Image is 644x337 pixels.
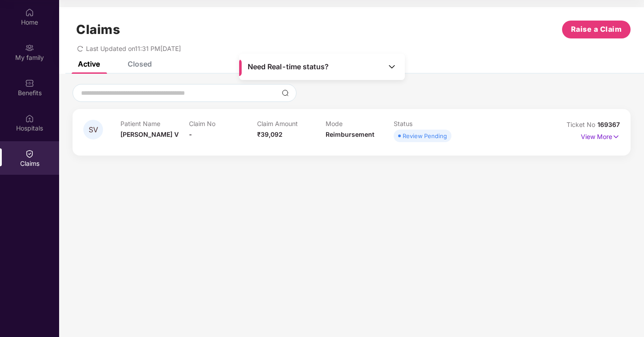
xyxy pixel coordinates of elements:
[562,21,631,38] button: Raise a Claim
[248,62,329,72] span: Need Real-time status?
[89,126,98,134] span: SV
[403,131,447,140] div: Review Pending
[612,132,620,142] img: svg+xml;base64,PHN2ZyB4bWxucz0iaHR0cDovL3d3dy53My5vcmcvMjAwMC9zdmciIHdpZHRoPSIxNyIgaGVpZ2h0PSIxNy...
[25,79,34,88] img: svg+xml;base64,PHN2ZyBpZD0iQmVuZWZpdHMiIHhtbG5zPSJodHRwOi8vd3d3LnczLm9yZy8yMDAwL3N2ZyIgd2lkdGg9Ij...
[25,43,34,52] img: svg+xml;base64,PHN2ZyB3aWR0aD0iMjAiIGhlaWdodD0iMjAiIHZpZXdCb3g9IjAgMCAyMCAyMCIgZmlsbD0ibm9uZSIgeG...
[128,59,152,68] div: Closed
[326,131,374,138] span: Reimbursement
[77,45,83,52] span: redo
[25,8,34,17] img: svg+xml;base64,PHN2ZyBpZD0iSG9tZSIgeG1sbnM9Imh0dHA6Ly93d3cudzMub3JnLzIwMDAvc3ZnIiB3aWR0aD0iMjAiIG...
[25,149,34,158] img: svg+xml;base64,PHN2ZyBpZD0iQ2xhaW0iIHhtbG5zPSJodHRwOi8vd3d3LnczLm9yZy8yMDAwL3N2ZyIgd2lkdGg9IjIwIi...
[282,89,289,97] img: svg+xml;base64,PHN2ZyBpZD0iU2VhcmNoLTMyeDMyIiB4bWxucz0iaHR0cDovL3d3dy53My5vcmcvMjAwMC9zdmciIHdpZH...
[189,131,192,138] span: -
[25,114,34,123] img: svg+xml;base64,PHN2ZyBpZD0iSG9zcGl0YWxzIiB4bWxucz0iaHR0cDovL3d3dy53My5vcmcvMjAwMC9zdmciIHdpZHRoPS...
[76,22,120,37] h1: Claims
[257,120,326,127] p: Claim Amount
[326,120,394,127] p: Mode
[581,130,620,142] p: View More
[567,121,597,128] span: Ticket No
[189,120,258,127] p: Claim No
[86,45,181,52] span: Last Updated on 11:31 PM[DATE]
[120,120,189,127] p: Patient Name
[571,24,622,35] span: Raise a Claim
[387,62,396,71] img: Toggle Icon
[597,121,620,128] span: 169367
[120,131,179,138] span: [PERSON_NAME] V
[78,59,100,68] div: Active
[394,120,462,127] p: Status
[257,131,283,138] span: ₹39,092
